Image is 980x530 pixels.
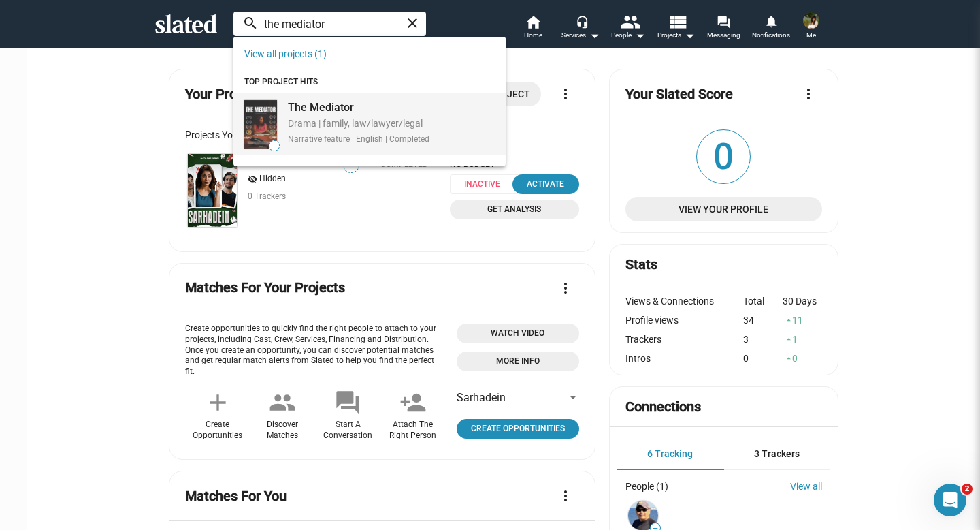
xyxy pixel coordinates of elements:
[632,27,648,44] mat-icon: arrow_drop_down
[244,100,277,149] img: The Mediator
[269,389,296,416] mat-icon: people
[288,117,429,131] div: Drama | family, law/lawyer/legal
[790,481,822,492] a: View all
[389,420,436,441] div: Attach The Right Person
[783,353,822,364] div: 0
[288,100,429,114] div: The Mediator
[681,27,698,44] mat-icon: arrow_drop_down
[248,173,257,186] mat-icon: visibility_off
[457,324,579,343] button: Open 'Opportunities Intro Video' dialog
[233,72,506,93] div: TOP PROJECT HITS
[784,315,794,325] mat-icon: arrow_drop_up
[244,48,327,59] a: View all projects (1)
[404,15,421,31] mat-icon: close
[707,27,740,44] span: Messaging
[450,200,579,219] a: Get Analysis
[204,389,231,416] mat-icon: add
[743,353,783,364] div: 0
[586,27,602,44] mat-icon: arrow_drop_down
[457,419,579,439] a: Click to open project profile page opportunities tab
[647,448,693,459] span: 6 Tracking
[962,484,973,495] span: 2
[323,420,372,441] div: Start A Conversation
[611,27,645,44] div: People
[784,354,794,363] mat-icon: arrow_drop_up
[557,14,604,44] button: Services
[795,10,828,45] button: Esha BargateMe
[625,255,657,274] mat-card-title: Stats
[783,296,822,307] div: 30 Days
[557,280,574,296] mat-icon: more_vert
[700,14,747,44] a: Messaging
[803,12,819,29] img: Esha Bargate
[185,324,446,378] p: Create opportunities to quickly find the right people to attach to your projects, including Cast,...
[269,142,279,150] span: —
[524,27,542,44] span: Home
[717,15,730,28] mat-icon: forum
[625,398,701,416] mat-card-title: Connections
[457,352,579,371] a: Open 'More info' dialog with information about Opportunities
[193,420,242,441] div: Create Opportunities
[657,27,695,44] span: Projects
[185,129,579,140] div: Projects You Manage
[465,326,571,341] span: Watch Video
[625,353,744,364] div: Intros
[465,354,571,369] span: More Info
[521,177,571,191] div: Activate
[652,14,700,44] button: Projects
[188,154,237,227] img: Sarhadein
[783,334,822,345] div: 1
[784,334,794,344] mat-icon: arrow_drop_up
[450,174,523,194] span: Inactive
[525,14,541,30] mat-icon: home
[462,422,574,436] span: Create Opportunities
[399,389,427,416] mat-icon: person_add
[625,296,744,307] div: Views & Connections
[934,484,966,516] iframe: Intercom live chat
[557,488,574,504] mat-icon: more_vert
[334,389,361,416] mat-icon: forum
[625,334,744,345] div: Trackers
[185,85,266,104] mat-card-title: Your Projects
[185,279,345,297] mat-card-title: Matches For Your Projects
[185,151,240,230] a: Sarhadein
[806,27,816,44] span: Me
[457,391,506,404] span: Sarhadein
[561,27,600,44] div: Services
[625,481,668,492] div: People (1)
[450,159,579,169] span: NO BUDGET
[458,202,571,217] span: Get Analysis
[752,27,790,44] span: Notifications
[747,14,795,44] a: Notifications
[625,85,733,104] mat-card-title: Your Slated Score
[509,14,557,44] a: Home
[743,296,783,307] div: Total
[625,197,822,221] a: View Your Profile
[800,86,817,102] mat-icon: more_vert
[185,487,287,505] mat-card-title: Matches For You
[764,14,777,27] mat-icon: notifications
[620,12,640,31] mat-icon: people
[267,420,298,441] div: Discover Matches
[604,14,652,44] button: People
[625,315,744,326] div: Profile views
[636,197,811,221] span: View Your Profile
[512,174,579,194] button: Activate
[576,15,588,27] mat-icon: headset_mic
[557,86,574,102] mat-icon: more_vert
[783,315,822,326] div: 11
[743,315,783,326] div: 34
[233,12,426,36] input: Search people and projects
[248,191,286,201] span: 0 Trackers
[668,12,687,31] mat-icon: view_list
[259,174,286,185] span: Hidden
[754,448,800,459] span: 3 Trackers
[743,334,783,345] div: 3
[288,134,429,145] div: Narrative feature | English | Completed
[697,130,750,183] span: 0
